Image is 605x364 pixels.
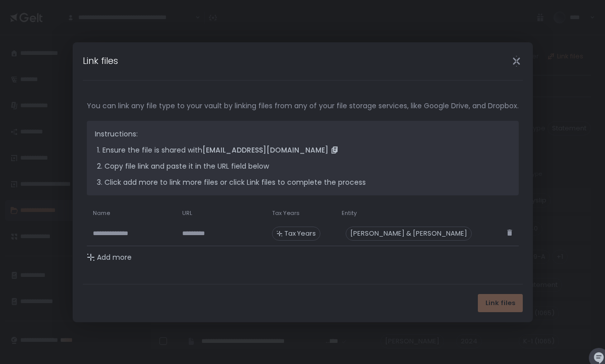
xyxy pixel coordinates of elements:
[87,252,132,262] button: Add more
[285,229,316,238] span: Tax Years
[342,209,357,217] span: Entity
[182,209,192,217] span: URL
[95,129,511,139] p: Instructions:
[93,209,110,217] span: Name
[501,55,533,67] div: Close
[97,161,511,171] li: Copy file link and paste it in the URL field below
[346,227,472,241] div: [PERSON_NAME] & [PERSON_NAME]
[202,145,328,155] span: [EMAIL_ADDRESS][DOMAIN_NAME]
[97,145,511,155] li: Ensure the file is shared with
[87,101,519,111] span: You can link any file type to your vault by linking files from any of your file storage services,...
[97,177,511,187] li: Click add more to link more files or click Link files to complete the process
[272,209,300,217] span: Tax Years
[83,54,118,67] h1: Link files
